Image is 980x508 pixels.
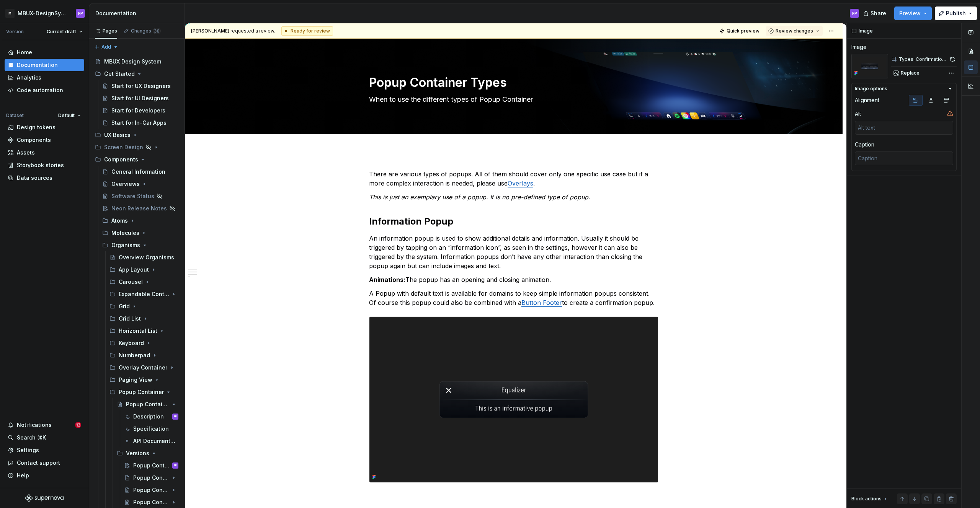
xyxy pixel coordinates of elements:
[6,29,24,35] div: Version
[17,459,60,467] div: Contact support
[133,498,169,506] div: Popup Container - V02 (Upcoming)
[106,276,181,288] div: Carousel
[5,469,84,482] button: Help
[119,290,169,298] div: Expandable Container
[126,449,149,457] div: Versions
[367,93,657,106] textarea: When to use the different types of Popup Container
[119,364,167,371] div: Overlay Container
[119,339,144,347] div: Keyboard
[106,349,181,361] div: Numberpad
[106,288,181,300] div: Expandable Container
[111,107,165,114] div: Start for Developers
[119,327,157,335] div: Horizontal List
[43,26,86,37] button: Current draft
[17,161,64,169] div: Storybook stories
[121,484,181,496] a: Popup Container - V03 (Upcoming)
[851,54,888,78] img: 529dbba4-4fb7-4f5c-9301-c4cda260e665.png
[281,26,333,36] div: Ready for review
[17,421,52,429] div: Notifications
[111,82,171,90] div: Start for UX Designers
[5,72,84,84] a: Analytics
[521,299,562,306] a: Button Footer
[369,289,658,307] p: A Popup with default text is available for domains to keep simple information popups consistent. ...
[106,337,181,349] div: Keyboard
[99,166,181,178] a: General Information
[5,134,84,146] a: Components
[851,496,882,502] div: Block actions
[891,68,923,78] button: Replace
[17,136,51,144] div: Components
[95,28,117,34] div: Pages
[119,376,152,384] div: Paging View
[111,180,140,188] div: Overviews
[6,112,24,119] div: Dataset
[99,190,181,202] a: Software Status
[946,10,966,17] span: Publish
[119,278,143,286] div: Carousel
[935,7,977,20] button: Publish
[111,241,140,249] div: Organisms
[106,300,181,313] div: Grid
[855,110,861,118] div: Alt
[17,124,56,131] div: Design tokens
[369,275,658,284] p: The popup has an opening and closing animation.
[855,141,874,148] div: Caption
[92,153,181,166] div: Components
[111,205,167,212] div: Neon Release Notes
[106,374,181,386] div: Paging View
[191,28,275,34] span: requested a review.
[871,10,886,17] span: Share
[99,117,181,129] a: Start for In-Car Apps
[369,216,453,227] strong: Information Popup
[106,264,181,276] div: App Layout
[174,462,177,469] div: FP
[104,70,135,78] div: Get Started
[174,413,177,420] div: FP
[5,419,84,431] button: Notifications13
[17,61,58,69] div: Documentation
[121,459,181,472] a: Popup Container - VersionsFP
[121,472,181,484] a: Popup Container - V04 (Upcoming)
[855,96,879,104] div: Alignment
[133,474,169,482] div: Popup Container - V04 (Upcoming)
[766,26,823,36] button: Review changes
[78,10,83,16] div: FP
[899,56,947,62] div: Types: Confirmation Popup
[104,131,131,139] div: UX Basics
[17,434,46,441] div: Search ⌘K
[133,486,169,494] div: Popup Container - V03 (Upcoming)
[367,73,657,92] textarea: Popup Container Types
[111,94,169,102] div: Start for UI Designers
[119,388,164,396] div: Popup Container
[5,172,84,184] a: Data sources
[111,217,128,225] div: Atoms
[92,129,181,141] div: UX Basics
[191,28,229,34] span: [PERSON_NAME]
[852,10,857,16] div: FP
[5,9,15,18] div: M
[5,84,84,96] a: Code automation
[5,46,84,59] a: Home
[121,410,181,423] a: DescriptionFP
[75,422,81,428] span: 13
[369,276,405,283] strong: Animations:
[133,425,169,433] div: Specification
[776,28,813,34] span: Review changes
[369,317,658,482] img: 628ba69c-5653-4122-8eb3-90ee03833a38.png
[114,447,181,459] div: Versions
[101,44,111,50] span: Add
[106,251,181,264] a: Overview Organisms
[17,149,35,156] div: Assets
[106,361,181,374] div: Overlay Container
[5,121,84,134] a: Design tokens
[92,55,181,68] a: MBUX Design System
[17,86,63,94] div: Code automation
[859,7,891,20] button: Share
[111,229,139,237] div: Molecules
[99,104,181,117] a: Start for Developers
[99,215,181,227] div: Atoms
[899,10,921,17] span: Preview
[104,156,138,163] div: Components
[106,325,181,337] div: Horizontal List
[126,401,169,408] div: Popup Container (Upcoming)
